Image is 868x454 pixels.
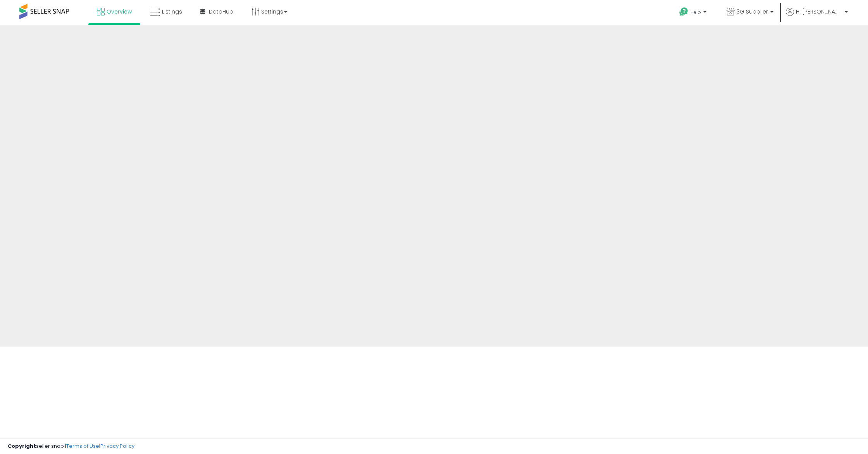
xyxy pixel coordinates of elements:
i: Get Help [679,7,689,17]
span: 3G Supplier [737,8,768,15]
span: Hi [PERSON_NAME] [796,8,842,15]
span: Listings [162,8,182,15]
a: Help [673,1,714,25]
span: Help [691,9,701,15]
span: Overview [107,8,132,15]
span: DataHub [209,8,233,15]
a: Hi [PERSON_NAME] [786,8,848,25]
